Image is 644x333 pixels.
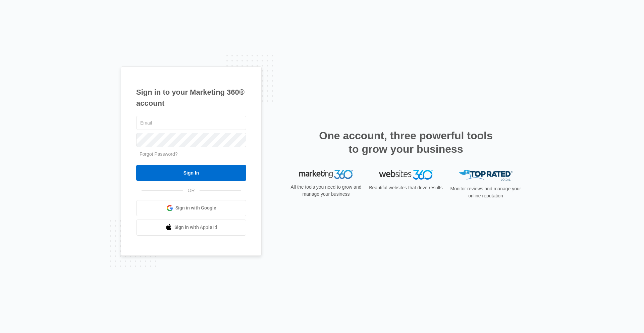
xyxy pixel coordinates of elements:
[136,200,246,216] a: Sign in with Google
[174,224,217,231] span: Sign in with Apple Id
[136,165,246,181] input: Sign In
[136,220,246,236] a: Sign in with Apple Id
[288,184,364,198] p: All the tools you need to grow and manage your business
[136,116,246,130] input: Email
[183,187,200,194] span: OR
[448,185,523,199] p: Monitor reviews and manage your online reputation
[379,170,433,180] img: Websites 360
[175,204,216,211] span: Sign in with Google
[140,151,178,157] a: Forgot Password?
[368,184,443,191] p: Beautiful websites that drive results
[317,129,495,156] h2: One account, three powerful tools to grow your business
[136,87,246,109] h1: Sign in to your Marketing 360® account
[459,170,513,181] img: Top Rated Local
[299,170,353,179] img: Marketing 360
